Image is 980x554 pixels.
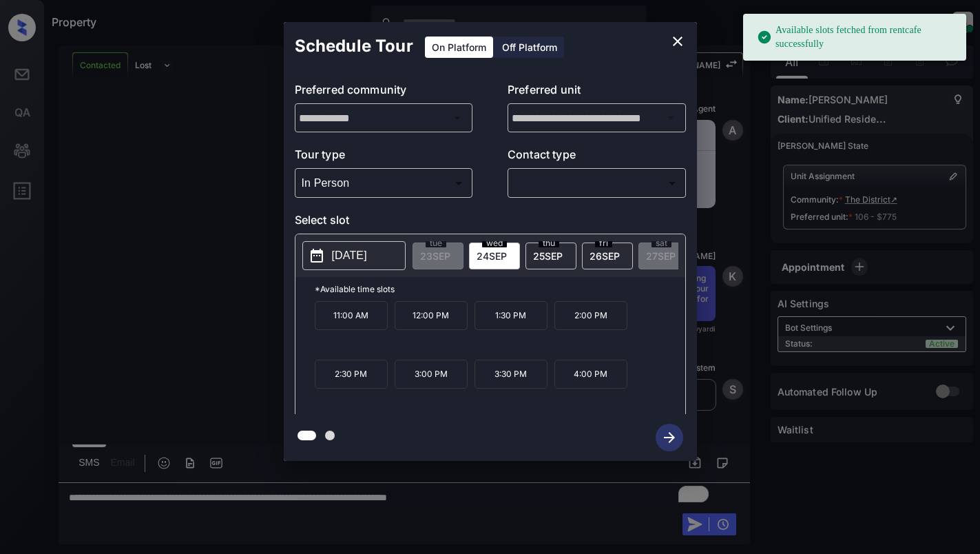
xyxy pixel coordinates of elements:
div: Available slots fetched from rentcafe successfully [757,18,955,57]
p: 1:30 PM [475,301,548,330]
div: Off Platform [495,37,564,58]
p: 2:00 PM [554,301,627,330]
p: Preferred unit [508,81,686,103]
p: 4:00 PM [554,360,627,389]
span: 25 SEP [533,250,563,262]
h2: Schedule Tour [284,22,424,70]
button: btn-next [647,420,691,455]
p: Contact type [508,146,686,168]
button: [DATE] [302,241,406,270]
p: 3:30 PM [475,360,548,389]
div: In Person [298,172,470,194]
p: [DATE] [332,247,367,264]
p: 12:00 PM [395,301,468,330]
div: On Platform [425,37,493,58]
p: 11:00 AM [315,301,388,330]
div: date-select [469,243,520,269]
span: 26 SEP [590,250,620,262]
span: thu [539,239,559,247]
div: date-select [582,243,633,269]
p: 2:30 PM [315,360,388,389]
p: Preferred community [295,81,473,103]
p: Tour type [295,146,473,168]
div: date-select [525,243,576,269]
span: wed [482,239,507,247]
p: 3:00 PM [395,360,468,389]
p: *Available time slots [315,277,685,301]
button: close [664,28,691,55]
span: 24 SEP [477,250,507,262]
span: fri [595,239,612,247]
p: Select slot [295,212,686,234]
